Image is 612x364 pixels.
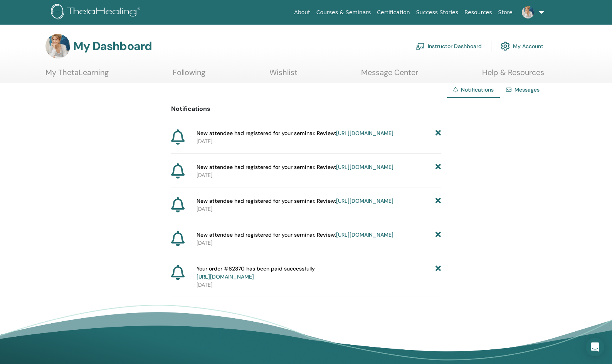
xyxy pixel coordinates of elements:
[45,68,109,83] a: My ThetaLearning
[291,5,313,20] a: About
[522,6,534,18] img: default.jpg
[73,39,152,53] h3: My Dashboard
[171,104,441,114] p: Notifications
[197,281,441,289] p: [DATE]
[413,5,461,20] a: Success Stories
[482,68,544,83] a: Help & Resources
[173,68,205,83] a: Following
[197,137,441,145] p: [DATE]
[461,5,495,20] a: Resources
[415,38,482,55] a: Instructor Dashboard
[197,231,393,239] span: New attendee had registered for your seminar. Review:
[495,5,516,20] a: Store
[197,163,393,171] span: New attendee had registered for your seminar. Review:
[197,171,441,179] p: [DATE]
[361,68,418,83] a: Message Center
[501,38,543,55] a: My Account
[415,43,425,50] img: chalkboard-teacher.svg
[269,68,298,83] a: Wishlist
[51,4,143,21] img: logo.png
[197,239,441,247] p: [DATE]
[374,5,413,20] a: Certification
[336,231,393,238] a: [URL][DOMAIN_NAME]
[461,86,494,93] span: Notifications
[197,265,315,281] span: Your order #62370 has been paid successfully
[313,5,374,20] a: Courses & Seminars
[336,130,393,137] a: [URL][DOMAIN_NAME]
[501,40,510,53] img: cog.svg
[197,129,393,137] span: New attendee had registered for your seminar. Review:
[45,34,70,58] img: default.jpg
[514,86,540,93] a: Messages
[197,205,441,213] p: [DATE]
[336,197,393,204] a: [URL][DOMAIN_NAME]
[336,164,393,170] a: [URL][DOMAIN_NAME]
[197,197,393,205] span: New attendee had registered for your seminar. Review:
[586,338,604,356] div: Open Intercom Messenger
[197,273,254,280] a: [URL][DOMAIN_NAME]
